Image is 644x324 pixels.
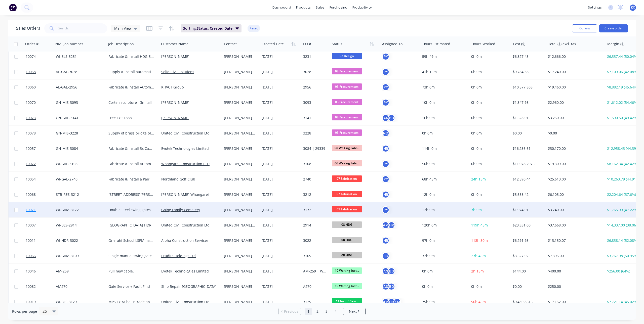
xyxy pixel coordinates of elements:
[382,160,389,168] div: PY
[224,253,256,258] div: [PERSON_NAME]
[262,54,299,59] div: [DATE]
[607,54,639,59] div: $6,337.44 (50.04%)
[382,221,395,229] button: AMHR
[548,207,600,212] div: $3,740.00
[9,4,17,11] img: Factory
[161,54,189,59] a: [PERSON_NAME]
[548,253,600,258] div: $7,395.00
[382,175,389,183] div: PY
[422,85,465,90] div: 73h 0m
[56,161,102,166] div: WI-GAE-3108
[224,269,256,274] div: [PERSON_NAME]
[161,131,210,135] a: United Civil Construction Ltd
[26,172,56,187] a: 10054
[382,68,389,76] div: PY
[422,192,465,197] div: 12h 0m
[313,4,327,11] div: sales
[607,100,639,105] div: $1,612.02 (54.46%)
[422,54,465,59] div: 59h 49m
[382,145,389,152] button: HR
[471,223,488,227] span: 119h 45m
[26,207,36,212] span: 10071
[607,192,639,197] div: $2,204.64 (37.6%)
[224,284,256,289] div: [PERSON_NAME]
[422,146,465,151] div: 114h 0m
[382,298,401,306] button: AMHRKM
[471,54,482,59] span: 0h 0m
[332,221,362,228] span: 08 HDG
[305,308,312,315] a: Page 1 is your current page
[161,69,194,74] a: Solid Civil Solutions
[108,41,134,47] div: Job Description
[161,238,209,243] a: Alpha Construction Services
[513,207,542,212] div: $1,974.01
[607,41,624,47] div: Margin ($)
[303,161,327,166] div: 3108
[262,69,299,74] div: [DATE]
[108,115,155,120] div: Free Exit Loop
[55,41,83,47] div: NMI Job number
[224,177,256,182] div: [PERSON_NAME]
[262,85,299,90] div: [DATE]
[56,192,102,197] div: STR-RES-3212
[303,69,327,74] div: 3028
[161,253,196,258] a: Erudite Holdings Ltd
[108,146,155,151] div: Fabricate & Install 3x Camera poles
[332,53,362,59] span: 02 Design
[56,131,102,136] div: GN-MIS-3228
[262,100,299,105] div: [DATE]
[262,284,299,289] div: [DATE]
[327,4,350,11] div: purchasing
[56,100,102,105] div: GN-MIS-3093
[607,177,639,182] div: $10,263.79 (44.91%)
[26,269,36,274] span: 10046
[303,192,327,197] div: 3212
[382,221,389,229] div: AM
[471,284,482,289] span: 0h 0m
[108,54,155,59] div: Fabricate & Install HDG Balustrade
[513,146,542,151] div: $16,236.61
[548,69,600,74] div: $17,240.00
[161,100,189,105] a: [PERSON_NAME]
[382,114,395,122] button: ASBD
[548,238,600,243] div: $13,130.07
[631,5,635,10] span: KC
[572,24,597,32] button: Options
[108,192,155,197] div: [STREET_ADDRESS][PERSON_NAME]
[224,69,256,74] div: [PERSON_NAME]
[471,269,484,273] span: 2h 15m
[382,53,389,60] div: PY
[607,238,639,243] div: $6,838.14 (52.08%)
[422,223,465,228] div: 120h 0m
[607,69,639,74] div: $7,109.06 (42.08%)
[513,41,525,47] div: Cost ($)
[585,4,604,11] div: settings
[422,269,465,274] div: 0h 0m
[108,177,155,182] div: Fabricate & Install a Pair of Automatic Solar Powered Swing Gates
[224,146,256,151] div: [PERSON_NAME]
[181,24,242,32] button: Sorting:Status, Created Date
[332,83,362,90] span: 03 Procurement
[332,99,362,105] span: 03 Procurement
[161,299,210,304] a: United Civil Construction Ltd
[382,237,389,244] div: HR
[303,223,327,228] div: 2914
[513,100,542,105] div: $1,347.98
[388,283,395,290] div: BD
[382,283,395,290] button: ASBD
[161,192,209,197] a: [PERSON_NAME] Whangarei
[26,100,36,105] span: 10070
[607,146,639,151] div: $12,958.43 (44.39%)
[108,253,155,258] div: Single manual swing gate
[26,299,36,304] span: 10019
[382,99,389,106] button: PY
[26,69,36,74] span: 10058
[382,83,389,91] button: PY
[16,26,40,31] h1: Sales Orders
[332,68,362,74] span: 03 Procurement
[303,41,311,47] div: PO #
[382,283,389,290] div: AS
[25,41,38,47] div: Order #
[58,23,107,33] input: Search...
